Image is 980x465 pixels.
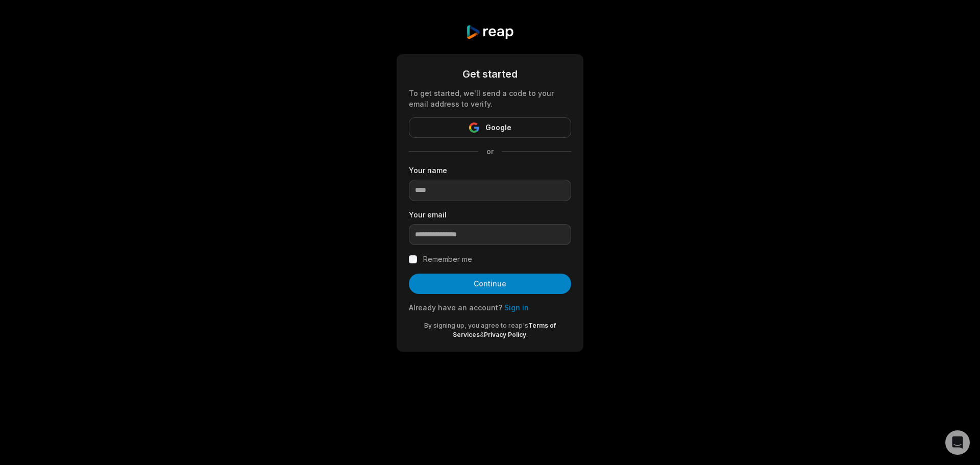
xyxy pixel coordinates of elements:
[423,253,472,265] label: Remember me
[945,430,970,455] div: Open Intercom Messenger
[526,331,528,338] span: .
[409,209,571,220] label: Your email
[409,274,571,294] button: Continue
[424,322,528,329] span: By signing up, you agree to reap's
[478,146,502,157] span: or
[485,121,511,134] span: Google
[409,88,571,109] div: To get started, we'll send a code to your email address to verify.
[504,303,529,312] a: Sign in
[409,303,502,312] span: Already have an account?
[465,25,514,40] img: reap
[484,331,526,338] a: Privacy Policy
[409,117,571,138] button: Google
[409,165,571,176] label: Your name
[409,66,571,82] div: Get started
[480,331,484,338] span: &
